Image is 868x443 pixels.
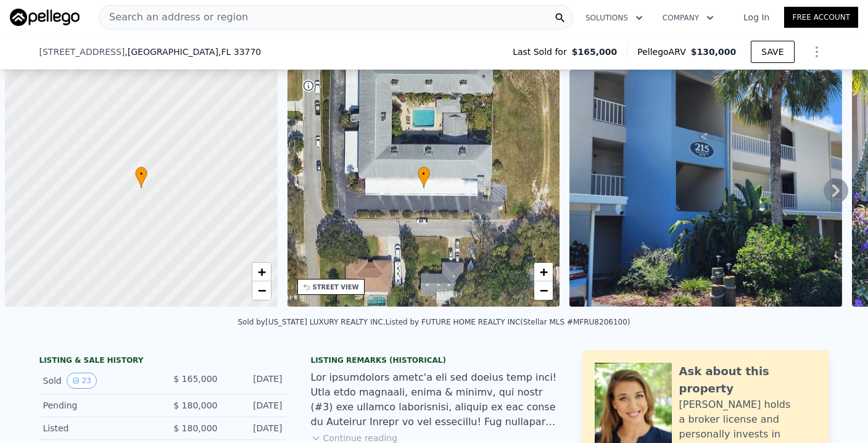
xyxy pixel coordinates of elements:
[804,39,829,64] button: Show Options
[513,46,572,58] span: Last Sold for
[540,264,548,279] span: +
[311,355,558,365] div: Listing Remarks (Historical)
[173,400,217,410] span: $ 180,000
[534,263,553,281] a: Zoom in
[173,374,217,384] span: $ 165,000
[228,422,283,434] div: [DATE]
[10,9,80,26] img: Pellego
[313,283,359,292] div: STREET VIEW
[784,7,858,28] a: Free Account
[228,373,283,389] div: [DATE]
[386,318,630,326] div: Listed by FUTURE HOME REALTY INC (Stellar MLS #MFRU8206100)
[729,11,784,23] a: Log In
[43,373,153,389] div: Sold
[534,281,553,300] a: Zoom out
[637,46,691,58] span: Pellego ARV
[257,283,265,298] span: −
[67,373,97,389] button: View historical data
[691,47,737,57] span: $130,000
[751,41,794,63] button: SAVE
[218,47,261,57] span: , FL 33770
[252,263,271,281] a: Zoom in
[173,423,217,433] span: $ 180,000
[43,422,153,434] div: Listed
[39,355,286,368] div: LISTING & SALE HISTORY
[569,70,842,307] img: Sale: 60280029 Parcel: 53586557
[418,167,430,188] div: •
[653,7,724,29] button: Company
[238,318,386,326] div: Sold by [US_STATE] LUXURY REALTY INC .
[572,46,618,58] span: $165,000
[257,264,265,279] span: +
[540,283,548,298] span: −
[679,363,817,397] div: Ask about this property
[135,167,147,188] div: •
[252,281,271,300] a: Zoom out
[43,399,153,412] div: Pending
[228,399,283,412] div: [DATE]
[99,10,248,25] span: Search an address or region
[418,168,430,180] span: •
[39,46,125,58] span: [STREET_ADDRESS]
[576,7,653,29] button: Solutions
[311,370,558,429] div: Lor ipsumdolors ametc'a eli sed doeius temp inci! Utla etdo magnaali, enima & minimv, qui nostr (...
[125,46,261,58] span: , [GEOGRAPHIC_DATA]
[135,168,147,180] span: •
